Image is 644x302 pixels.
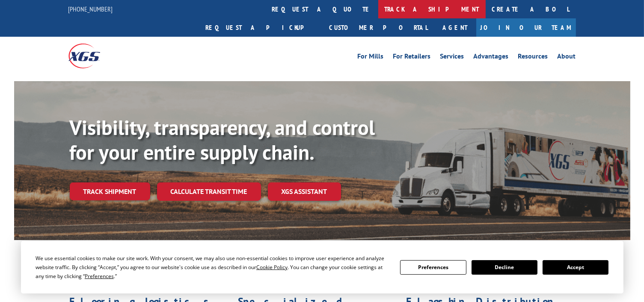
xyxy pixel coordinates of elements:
a: Agent [434,18,476,37]
a: About [558,53,576,62]
a: Request a pickup [199,18,323,37]
div: We use essential cookies to make our site work. With your consent, we may also use non-essential ... [36,254,390,281]
b: Visibility, transparency, and control for your entire supply chain. [70,114,375,165]
a: Calculate transit time [157,182,261,201]
a: Resources [518,53,548,62]
div: Cookie Consent Prompt [21,241,623,293]
a: Services [440,53,464,62]
a: XGS ASSISTANT [268,182,341,201]
a: For Mills [358,53,384,62]
a: [PHONE_NUMBER] [68,5,113,13]
button: Decline [472,260,537,275]
a: Advantages [474,53,509,62]
button: Accept [543,260,608,275]
a: Customer Portal [323,18,434,37]
a: For Retailers [393,53,431,62]
button: Preferences [400,260,466,275]
span: Preferences [85,273,114,280]
a: Track shipment [70,182,150,200]
span: Cookie Policy [256,264,288,271]
a: Join Our Team [476,18,576,37]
